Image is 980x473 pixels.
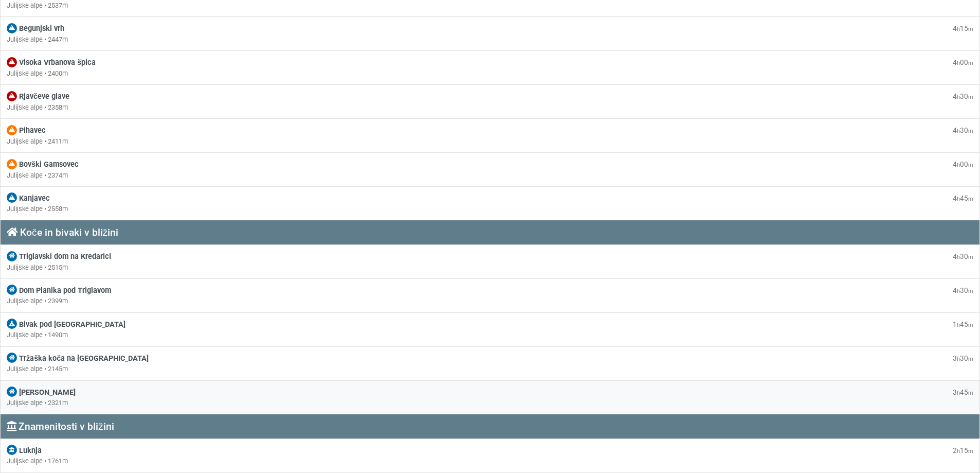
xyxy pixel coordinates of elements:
small: h [957,390,960,396]
small: h [957,254,960,260]
small: h [957,448,960,454]
h3: Znamenitosti v bližini [7,421,973,432]
span: 4 45 [953,194,973,202]
div: Julijske alpe • 2558m [7,204,973,214]
span: 4 30 [953,92,973,100]
small: m [968,288,973,294]
h3: Koče in bivaki v bližini [7,226,973,238]
span: [PERSON_NAME] [19,388,76,397]
span: Dom Planika pod Triglavom [19,286,111,295]
span: 4 15 [953,24,973,32]
div: Julijske alpe • 1761m [7,456,973,466]
span: Bovški Gamsovec [19,160,79,169]
span: Rjavčeve glave [19,92,69,101]
span: Bivak pod [GEOGRAPHIC_DATA] [19,320,126,329]
div: Julijske alpe • 2515m [7,262,973,272]
small: h [957,196,960,202]
span: Pihavec [19,126,46,135]
span: Tržaška koča na [GEOGRAPHIC_DATA] [19,354,149,363]
small: m [968,356,973,362]
span: Begunjski vrh [19,24,64,33]
small: m [968,162,973,168]
span: 4 30 [953,286,973,294]
span: 4 00 [953,160,973,168]
small: m [968,196,973,202]
span: 4 00 [953,58,973,66]
span: 4 30 [953,252,973,260]
div: Julijske alpe • 2399m [7,296,973,306]
small: m [968,128,973,134]
small: m [968,254,973,260]
span: 3 45 [953,388,973,396]
small: h [957,356,960,362]
div: Julijske alpe • 2400m [7,68,973,78]
small: m [968,322,973,328]
small: h [957,128,960,134]
small: h [957,94,960,100]
span: Visoka Vrbanova špica [19,58,96,67]
span: 1 45 [953,320,973,328]
div: Julijske alpe • 2145m [7,364,973,374]
small: m [968,60,973,66]
small: h [957,60,960,66]
small: h [957,322,960,328]
div: Julijske alpe • 2358m [7,102,973,112]
span: 4 30 [953,126,973,134]
div: Julijske alpe • 2447m [7,34,973,44]
small: h [957,26,960,32]
span: 2 15 [953,446,973,454]
span: Kanjavec [19,194,50,203]
div: Julijske alpe • 2374m [7,170,973,180]
div: Julijske alpe • 2537m [7,1,973,10]
span: Triglavski dom na Kredarici [19,252,111,261]
span: 3 30 [953,354,973,362]
small: m [968,26,973,32]
small: h [957,162,960,168]
small: h [957,288,960,294]
small: m [968,448,973,454]
span: Luknja [19,446,42,455]
small: m [968,94,973,100]
div: Julijske alpe • 1490m [7,330,973,340]
small: m [968,390,973,396]
div: Julijske alpe • 2411m [7,136,973,146]
div: Julijske alpe • 2321m [7,398,973,408]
